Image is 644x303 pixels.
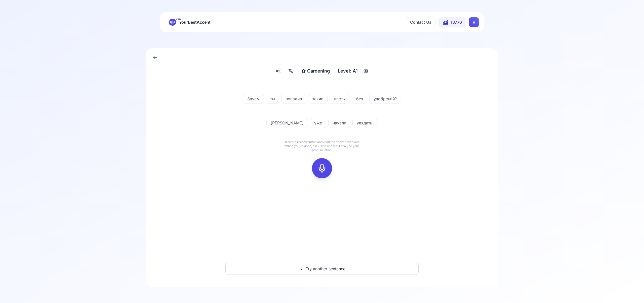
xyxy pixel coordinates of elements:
span: цветы [330,96,350,102]
a: betaYourBestAccent [165,19,215,26]
button: ✿Gardening [299,66,332,76]
button: Level: A1 [336,66,370,76]
button: Contact Us [406,17,435,27]
button: такие [308,94,328,104]
span: без [352,96,367,102]
button: Try another sentence [225,263,419,275]
button: ты [266,94,279,104]
span: ты [266,96,279,102]
span: уже [310,120,326,126]
span: такие [308,96,327,102]
button: цветы [330,94,350,104]
span: beta [176,17,181,21]
span: 13776 [451,19,462,25]
span: увядать. [353,120,378,126]
button: RR [469,17,479,27]
button: увядать. [352,118,378,128]
span: начали [329,120,350,126]
span: [PERSON_NAME] [267,120,308,126]
div: Level: A1 [336,66,360,76]
button: Зачем [243,94,264,104]
button: 13776 [438,17,466,27]
span: Gardening [307,68,330,75]
span: посадил [281,96,306,102]
span: Try another sentence [306,266,345,272]
span: Зачем [243,96,264,102]
button: начали [328,118,350,128]
span: ✿ [301,68,306,75]
p: Click the record button and read the above text aloud. When you're done, click stop and we'll ana... [282,140,362,152]
button: уже [310,118,326,128]
div: R [469,17,479,27]
button: удобрений? [369,94,401,104]
button: без [352,94,367,104]
button: посадил [281,94,306,104]
span: удобрений? [370,96,401,102]
button: [PERSON_NAME] [266,118,308,128]
span: YourBestAccent [179,19,211,26]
